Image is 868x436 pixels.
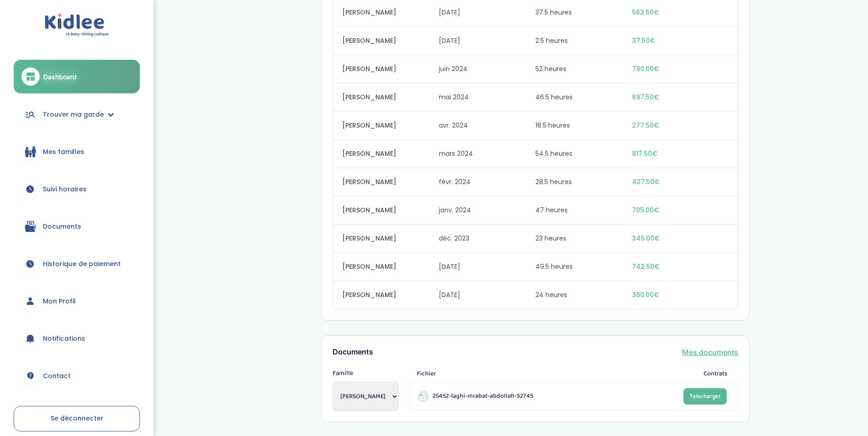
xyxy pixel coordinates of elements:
[14,359,140,392] a: Contact
[342,64,439,74] span: [PERSON_NAME]
[14,135,140,168] a: Mes familles
[342,290,439,300] span: [PERSON_NAME]
[439,290,535,300] span: [DATE]
[439,64,535,74] span: juin 2024
[632,36,729,46] span: 37.50€
[535,36,632,46] span: 2.5 heures
[14,285,140,318] a: Mon Profil
[535,234,632,243] span: 23 heures
[682,347,738,358] a: Mes documents
[632,121,729,130] span: 277.50€
[43,72,77,82] span: Dashboard
[14,173,140,205] a: Suivi horaires
[535,149,632,159] span: 54.5 heures
[342,177,439,187] span: [PERSON_NAME]
[342,262,439,272] span: [PERSON_NAME]
[632,149,729,159] span: 817.50€
[14,247,140,280] a: Historique de paiement
[439,262,535,272] span: [DATE]
[632,290,729,300] span: 360.00€
[535,8,632,17] span: 37.5 heures
[43,259,121,269] span: Historique de paiement
[632,205,729,215] span: 705.00€
[43,110,104,119] span: Trouver ma garde
[342,205,439,215] span: [PERSON_NAME]
[43,147,84,157] span: Mes familles
[432,391,533,401] span: 25452-laghi-mrabat-abdollah-52745
[14,322,140,355] a: Notifications
[43,334,85,344] span: Notifications
[439,177,535,187] span: févr. 2024
[632,92,729,102] span: 697.50€
[535,262,632,272] span: 49.5 heures
[333,369,399,378] span: Famille
[43,297,76,306] span: Mon Profil
[689,393,721,400] span: Telecharger
[439,205,535,215] span: janv. 2024
[342,234,439,243] span: [PERSON_NAME]
[417,369,436,379] span: Fichier
[632,8,729,17] span: 562.50€
[683,388,727,405] a: Telecharger
[43,185,87,194] span: Suivi horaires
[439,234,535,243] span: déc. 2023
[342,121,439,130] span: [PERSON_NAME]
[632,262,729,272] span: 742.50€
[632,177,729,187] span: 427.50€
[439,121,535,130] span: avr. 2024
[439,8,535,17] span: [DATE]
[342,149,439,159] span: [PERSON_NAME]
[439,92,535,102] span: mai 2024
[333,348,373,356] h3: Documents
[14,406,140,431] a: Se déconnecter
[632,64,729,74] span: 780.00€
[704,369,727,379] span: Contrats
[535,64,632,74] span: 52 heures
[342,36,439,46] span: [PERSON_NAME]
[14,60,140,93] a: Dashboard
[632,234,729,243] span: 345.00€
[342,92,439,102] span: [PERSON_NAME]
[43,222,81,231] span: Documents
[14,210,140,243] a: Documents
[535,177,632,187] span: 28.5 heures
[439,149,535,159] span: mars 2024
[342,8,439,17] span: [PERSON_NAME]
[51,414,103,423] span: Se déconnecter
[439,36,535,46] span: [DATE]
[535,290,632,300] span: 24 heures
[535,92,632,102] span: 46.5 heures
[14,98,140,131] a: Trouver ma garde
[535,205,632,215] span: 47 heures
[535,121,632,130] span: 18.5 heures
[45,14,109,37] img: logo.svg
[43,371,71,381] span: Contact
